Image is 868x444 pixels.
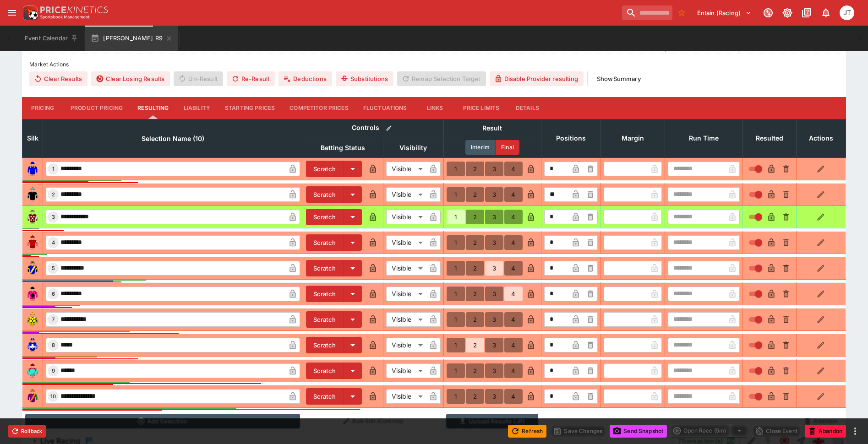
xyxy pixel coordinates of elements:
[29,71,87,86] button: Clear Results
[50,342,57,348] span: 8
[798,5,815,21] button: Documentation
[799,414,843,428] button: Abandon
[227,71,275,86] button: Re-Result
[306,161,344,177] button: Scratch
[306,363,344,379] button: Scratch
[386,210,426,224] div: Visible
[466,312,484,327] button: 2
[29,58,839,71] label: Market Actions
[805,426,846,435] span: Mark an event as closed and abandoned.
[443,119,541,137] th: Result
[504,235,523,250] button: 4
[22,119,43,157] th: Silk
[447,162,465,176] button: 1
[306,186,344,203] button: Scratch
[591,71,646,86] button: ShowSummary
[282,97,356,119] button: Competitor Prices
[50,368,57,374] span: 9
[447,389,465,404] button: 1
[504,261,523,276] button: 4
[174,71,223,86] span: Un-Result
[671,424,748,437] div: split button
[306,414,441,428] button: Bulk Edit (Controls)
[490,71,584,86] button: Disable Provider resulting
[485,187,503,202] button: 3
[665,119,742,157] th: Run Time
[63,97,130,119] button: Product Pricing
[466,187,484,202] button: 2
[25,338,40,352] img: runner 8
[541,119,601,157] th: Positions
[504,312,523,327] button: 4
[4,5,20,21] button: open drawer
[25,235,40,250] img: runner 4
[447,338,465,352] button: 1
[504,187,523,202] button: 4
[218,97,282,119] button: Starting Prices
[485,363,503,378] button: 3
[40,6,108,13] img: PriceKinetics
[485,389,503,404] button: 3
[466,162,484,176] button: 2
[485,210,503,224] button: 3
[465,140,496,155] button: Interim
[50,239,57,246] span: 4
[850,426,861,437] button: more
[504,389,523,404] button: 4
[485,235,503,250] button: 3
[507,97,548,119] button: Details
[356,97,415,119] button: Fluctuations
[742,119,796,157] th: Resulted
[25,312,40,327] img: runner 7
[386,389,426,404] div: Visible
[504,162,523,176] button: 4
[22,97,63,119] button: Pricing
[130,97,176,119] button: Resulting
[20,4,38,22] img: PriceKinetics Logo
[386,363,426,378] div: Visible
[386,261,426,276] div: Visible
[383,122,395,134] button: Bulk edit
[508,425,546,438] button: Refresh
[466,235,484,250] button: 2
[456,97,507,119] button: Price Limits
[306,260,344,276] button: Scratch
[447,312,465,327] button: 1
[386,287,426,301] div: Visible
[389,142,437,153] span: Visibility
[447,363,465,378] button: 1
[504,287,523,301] button: 4
[840,5,854,20] div: Josh Tanner
[25,261,40,276] img: runner 5
[306,311,344,328] button: Scratch
[447,261,465,276] button: 1
[386,312,426,327] div: Visible
[760,5,776,21] button: Connected to PK
[504,210,523,224] button: 4
[447,235,465,250] button: 1
[25,162,40,176] img: runner 1
[466,261,484,276] button: 2
[674,5,689,20] button: No Bookmarks
[25,414,300,428] button: Add Selection
[485,312,503,327] button: 3
[278,71,332,86] button: Deductions
[131,133,214,144] span: Selection Name (10)
[336,71,393,86] button: Substitutions
[622,5,672,20] input: search
[25,363,40,378] img: runner 9
[306,388,344,405] button: Scratch
[91,71,170,86] button: Clear Losing Results
[25,389,40,404] img: runner 10
[176,97,218,119] button: Liability
[485,261,503,276] button: 3
[50,316,56,323] span: 7
[85,26,178,51] button: [PERSON_NAME] R9
[796,119,846,157] th: Actions
[386,338,426,352] div: Visible
[50,191,57,198] span: 2
[50,166,56,172] span: 1
[610,425,667,438] button: Send Snapshot
[415,97,456,119] button: Links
